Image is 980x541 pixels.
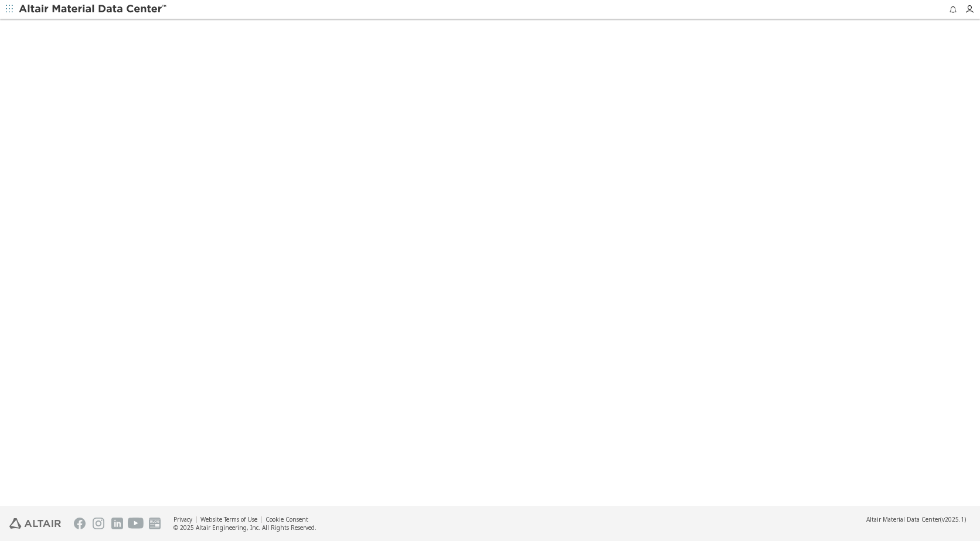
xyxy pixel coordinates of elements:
a: Privacy [173,515,192,523]
a: Cookie Consent [266,515,308,523]
img: Altair Engineering [9,518,61,529]
div: © 2025 Altair Engineering, Inc. All Rights Reserved. [173,523,317,532]
img: Altair Material Data Center [19,4,168,15]
span: Altair Material Data Center [866,515,940,523]
a: Website Terms of Use [200,515,257,523]
div: (v2025.1) [866,515,966,523]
